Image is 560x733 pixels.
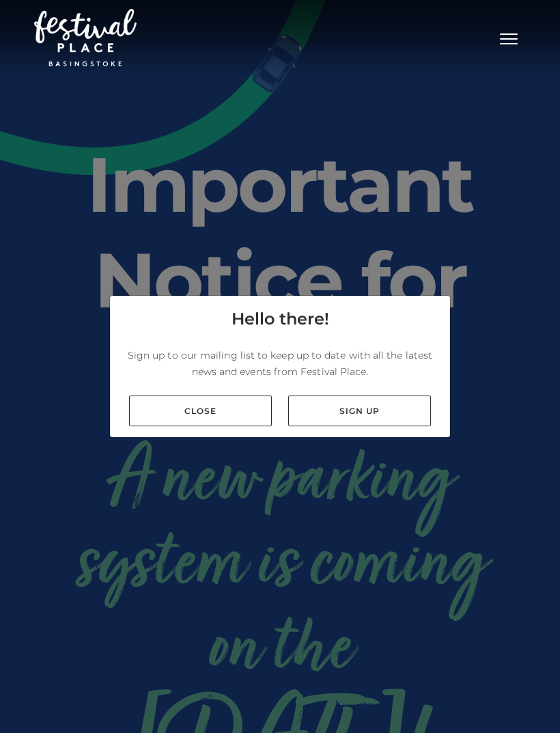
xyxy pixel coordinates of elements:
[492,27,526,47] button: Toggle navigation
[121,347,439,380] p: Sign up to our mailing list to keep up to date with all the latest news and events from Festival ...
[34,9,137,66] img: Festival Place Logo
[288,396,431,426] a: Sign up
[129,396,272,426] a: Close
[232,307,329,331] h4: Hello there!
